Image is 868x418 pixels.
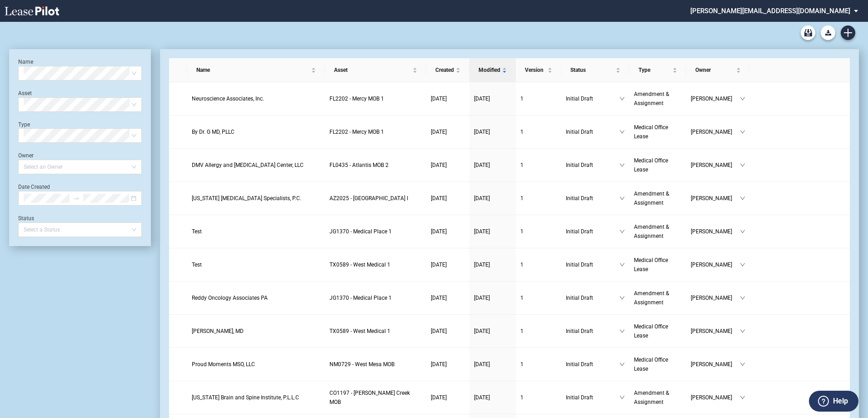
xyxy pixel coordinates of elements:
[192,161,320,170] a: DMV Allergy and [MEDICAL_DATA] Center, LLC
[566,127,619,136] span: Initial Draft
[329,129,384,135] span: FL2202 - Mercy MOB 1
[469,58,516,82] th: Modified
[474,127,511,136] a: [DATE]
[474,194,511,203] a: [DATE]
[566,161,619,170] span: Initial Draft
[691,127,740,136] span: [PERSON_NAME]
[329,260,422,269] a: TX0589 - West Medical 1
[325,58,426,82] th: Asset
[196,65,309,75] span: Name
[329,295,392,301] span: JG1370 - Medical Place 1
[570,65,614,75] span: Status
[329,327,422,336] a: TX0589 - West Medical 1
[329,228,392,235] span: JG1370 - Medical Place 1
[740,262,745,267] span: down
[691,360,740,369] span: [PERSON_NAME]
[329,262,390,268] span: TX0589 - West Medical 1
[634,123,682,141] a: Medical Office Lease
[329,388,422,407] a: CO1197 - [PERSON_NAME] Creek MOB
[818,25,838,40] md-menu: Download Blank Form List
[192,227,320,236] a: Test
[520,293,557,302] a: 1
[619,229,625,234] span: down
[634,322,682,340] a: Medical Office Lease
[740,362,745,367] span: down
[566,393,619,402] span: Initial Draft
[474,162,490,168] span: [DATE]
[634,222,682,241] a: Amendment & Assignment
[520,260,557,269] a: 1
[192,328,244,334] span: Ali Ahmed, MD
[520,228,524,235] span: 1
[740,395,745,400] span: down
[740,196,745,201] span: down
[691,161,740,170] span: [PERSON_NAME]
[192,194,320,203] a: [US_STATE] [MEDICAL_DATA] Specialists, P.C.
[431,227,465,236] a: [DATE]
[634,323,668,339] span: Medical Office Lease
[192,360,320,369] a: Proud Moments MSO, LLC
[639,65,671,75] span: Type
[691,393,740,402] span: [PERSON_NAME]
[619,262,625,267] span: down
[821,25,835,40] button: Download Blank Form
[192,293,320,302] a: Reddy Oncology Associates PA
[431,394,447,401] span: [DATE]
[431,262,447,268] span: [DATE]
[329,293,422,302] a: JG1370 - Medical Place 1
[634,157,668,173] span: Medical Office Lease
[740,96,745,101] span: down
[18,121,30,128] label: Type
[634,90,682,108] a: Amendment & Assignment
[634,388,682,407] a: Amendment & Assignment
[634,355,682,373] a: Medical Office Lease
[192,260,320,269] a: Test
[566,327,619,336] span: Initial Draft
[192,96,264,102] span: Neuroscience Associates, Inc.
[329,96,384,102] span: FL2202 - Mercy MOB 1
[634,390,669,405] span: Amendment & Assignment
[73,195,80,201] span: swap-right
[329,328,390,334] span: TX0589 - West Medical 1
[474,295,490,301] span: [DATE]
[192,129,234,135] span: By Dr. G MD, PLLC
[329,360,422,369] a: NM0729 - West Mesa MOB
[474,228,490,235] span: [DATE]
[634,224,669,239] span: Amendment & Assignment
[619,196,625,201] span: down
[520,96,524,102] span: 1
[18,184,50,190] label: Date Created
[634,257,668,272] span: Medical Office Lease
[479,65,500,75] span: Modified
[809,391,858,412] button: Help
[192,195,301,201] span: Arizona Glaucoma Specialists, P.C.
[520,295,524,301] span: 1
[192,295,268,301] span: Reddy Oncology Associates PA
[192,162,304,168] span: DMV Allergy and Asthma Center, LLC
[18,215,34,222] label: Status
[691,327,740,336] span: [PERSON_NAME]
[329,194,422,203] a: AZ2025 - [GEOGRAPHIC_DATA] I
[629,58,686,82] th: Type
[431,129,447,135] span: [DATE]
[619,328,625,334] span: down
[329,127,422,136] a: FL2202 - Mercy MOB 1
[520,393,557,402] a: 1
[474,293,511,302] a: [DATE]
[520,360,557,369] a: 1
[431,162,447,168] span: [DATE]
[634,156,682,174] a: Medical Office Lease
[520,195,524,201] span: 1
[431,327,465,336] a: [DATE]
[334,65,411,75] span: Asset
[520,328,524,334] span: 1
[18,90,32,96] label: Asset
[566,227,619,236] span: Initial Draft
[431,393,465,402] a: [DATE]
[516,58,561,82] th: Version
[474,360,511,369] a: [DATE]
[431,194,465,203] a: [DATE]
[566,293,619,302] span: Initial Draft
[474,394,490,401] span: [DATE]
[619,295,625,301] span: down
